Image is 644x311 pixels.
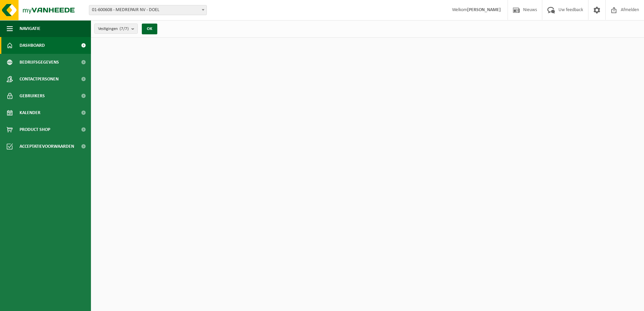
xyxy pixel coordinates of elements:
button: Vestigingen(7/7) [94,24,138,34]
count: (7/7) [120,27,129,31]
span: Contactpersonen [20,71,59,88]
span: Acceptatievoorwaarden [20,138,74,155]
span: Vestigingen [98,24,129,34]
span: Navigatie [20,20,40,37]
strong: [PERSON_NAME] [467,7,501,12]
span: 01-600608 - MEDREPAIR NV - DOEL [89,5,206,15]
span: Gebruikers [20,88,45,104]
span: Kalender [20,104,40,121]
span: Product Shop [20,121,50,138]
span: 01-600608 - MEDREPAIR NV - DOEL [89,5,207,15]
span: Dashboard [20,37,45,54]
button: OK [142,24,157,34]
span: Bedrijfsgegevens [20,54,59,71]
